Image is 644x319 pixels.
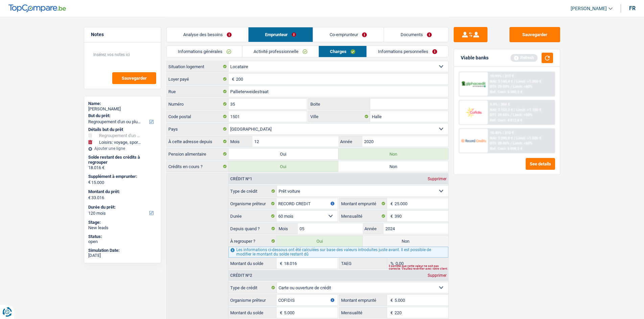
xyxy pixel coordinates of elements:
a: Documents [384,27,448,42]
button: See details [526,158,555,170]
div: [DATE] [88,253,157,258]
button: Sauvegarder [112,72,156,84]
label: Situation logement [167,61,229,72]
div: 18.016 € [88,165,157,170]
span: Limit: <60% [513,84,532,89]
div: 9.9% | 304 € [490,102,510,107]
div: Status: [88,234,157,239]
span: / [510,141,512,145]
span: Sauvegarder [122,76,147,80]
img: TopCompare Logo [8,4,66,12]
a: Charges [319,46,366,57]
div: Les informations ci-dessous ont été calculées sur base des valeurs introduites juste avant. Il es... [229,247,448,258]
label: Numéro [167,99,229,109]
span: DTI: 29.65% [490,113,509,117]
div: Détails but du prêt [88,127,157,132]
label: Type de crédit [229,282,277,293]
label: Non [338,161,448,172]
label: Loyer payé [167,74,229,84]
label: Boite [309,99,370,109]
div: open [88,239,157,244]
label: Montant du solde [229,258,277,269]
div: Simulation Date: [88,248,157,253]
span: € [387,295,395,305]
div: Supprimer [426,177,448,181]
span: / [510,113,512,117]
label: Pension alimentaire [167,149,229,159]
label: Mensualité [339,307,387,318]
div: Ref. Cost: 5 098,2 € [490,147,522,151]
span: NAI: 3 290,8 € [490,136,513,140]
div: Crédit nº2 [229,273,254,277]
label: TAEG [339,258,387,269]
h5: Notes [91,32,154,37]
label: But du prêt: [88,113,156,118]
label: À regrouper ? [229,236,277,246]
label: Oui [229,149,338,159]
img: AlphaCredit [461,80,486,88]
label: Montant emprunté [339,198,387,209]
label: Montant du solde [229,307,277,318]
div: Supprimer [426,273,448,277]
label: Organisme prêteur [229,198,277,209]
label: Crédits en cours ? [167,161,229,172]
span: € [387,198,395,209]
div: Ref. Cost: 5 380,2 € [490,90,522,94]
span: / [514,79,515,84]
label: Mensualité [339,211,387,221]
label: Code postal [167,111,229,122]
a: [PERSON_NAME] [565,3,613,14]
span: / [514,108,515,112]
label: Montant emprunté [339,295,387,305]
span: € [277,307,284,318]
label: Ville [309,111,370,122]
div: Viable banks [461,55,488,61]
img: Record Credits [461,134,486,147]
span: Limit: <50% [513,113,532,117]
span: [PERSON_NAME] [571,6,607,11]
label: Organisme prêteur [229,295,277,305]
label: Depuis quand ? [229,223,277,234]
input: AAAA [384,223,448,234]
div: [PERSON_NAME] [88,106,157,112]
span: € [387,307,395,318]
div: Name: [88,101,157,106]
label: Pays [167,124,229,134]
input: AAAA [362,136,448,147]
img: Cofidis [461,106,486,118]
label: Mois [229,136,253,147]
span: NAI: 3 140,4 € [490,79,513,84]
label: Type de crédit [229,186,277,196]
span: € [88,195,91,201]
label: Oui [229,161,338,172]
div: Crédit nº1 [229,177,254,181]
label: Durée du prêt: [88,205,156,210]
div: 10.99% | 317 € [490,74,514,78]
label: Durée [229,211,277,221]
div: Solde restant des crédits à regrouper [88,155,157,165]
label: Non [363,236,448,246]
input: MM [298,223,362,234]
div: Refresh [510,54,538,61]
label: Mois [277,223,298,234]
span: DTI: 29.93% [490,84,509,89]
label: À cette adresse depuis [167,136,229,147]
span: Limit: >1.000 € [516,79,541,84]
div: New leads [88,225,157,231]
span: / [514,136,515,140]
span: € [387,211,395,221]
a: Informations personnelles [367,46,448,57]
a: Emprunteur [248,27,313,42]
div: 10.45% | 310 € [490,131,514,135]
span: NAI: 3 153,3 € [490,108,513,112]
span: Limit: <65% [513,141,532,145]
div: Stage: [88,220,157,225]
div: fr [629,5,636,11]
button: Sauvegarder [509,27,560,42]
label: Rue [167,86,229,97]
a: Activité professionnelle [242,46,318,57]
label: Supplément à emprunter: [88,174,156,179]
label: Montant du prêt: [88,189,156,194]
label: Oui [277,236,362,246]
div: Il semble que cette valeur ne soit pas correcte. Veuillez revérifier avec votre client. [389,266,448,269]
